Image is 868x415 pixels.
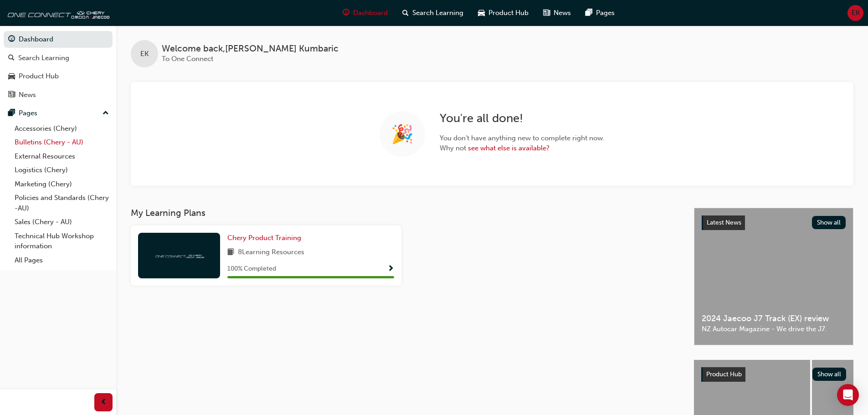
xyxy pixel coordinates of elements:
[812,368,847,381] button: Show all
[395,4,471,22] a: search-iconSearch Learning
[471,4,536,22] a: car-iconProduct Hub
[19,71,59,82] div: Product Hub
[701,367,846,382] a: Product HubShow all
[837,384,859,406] div: Open Intercom Messenger
[227,233,305,243] a: Chery Product Training
[353,8,388,18] span: Dashboard
[402,7,409,19] span: search-icon
[478,7,485,19] span: car-icon
[227,264,276,274] span: 100 % Completed
[694,208,853,345] a: Latest NewsShow all2024 Jaecoo J7 Track (EX) reviewNZ Autocar Magazine - We drive the J7.
[11,149,113,164] a: External Resources
[4,31,113,48] a: Dashboard
[11,191,113,215] a: Policies and Standards (Chery -AU)
[702,324,846,334] span: NZ Autocar Magazine - We drive the J7.
[387,263,394,275] button: Show Progress
[440,133,605,143] span: You don't have anything new to complete right now.
[707,219,741,226] span: Latest News
[536,4,578,22] a: news-iconNews
[162,44,339,54] span: Welcome back , [PERSON_NAME] Kumbaric
[238,247,304,258] span: 8 Learning Resources
[468,144,550,152] a: see what else is available?
[488,8,529,18] span: Product Hub
[18,53,69,63] div: Search Learning
[554,8,571,18] span: News
[8,54,15,62] span: search-icon
[8,36,15,44] span: guage-icon
[103,108,109,119] span: up-icon
[227,234,301,242] span: Chery Product Training
[162,55,213,63] span: To One Connect
[11,122,113,136] a: Accessories (Chery)
[5,4,109,22] img: oneconnect
[19,108,37,118] div: Pages
[11,163,113,177] a: Logistics (Chery)
[812,216,846,229] button: Show all
[543,7,550,19] span: news-icon
[11,135,113,149] a: Bulletins (Chery - AU)
[227,247,234,258] span: book-icon
[11,229,113,253] a: Technical Hub Workshop information
[391,129,414,139] span: 🎉
[706,370,742,378] span: Product Hub
[387,265,394,273] span: Show Progress
[11,215,113,229] a: Sales (Chery - AU)
[11,177,113,191] a: Marketing (Chery)
[140,49,149,59] span: EK
[154,251,204,260] img: oneconnect
[702,215,846,230] a: Latest NewsShow all
[335,4,395,22] a: guage-iconDashboard
[596,8,615,18] span: Pages
[4,87,113,103] a: News
[131,208,679,218] h3: My Learning Plans
[4,105,113,122] button: Pages
[100,397,107,408] span: prev-icon
[847,5,863,21] button: EK
[578,4,622,22] a: pages-iconPages
[4,29,113,105] button: DashboardSearch LearningProduct HubNews
[343,7,349,19] span: guage-icon
[440,143,605,154] span: Why not
[852,8,860,18] span: EK
[11,253,113,267] a: All Pages
[8,109,15,118] span: pages-icon
[4,50,113,67] a: Search Learning
[8,91,15,99] span: news-icon
[440,111,605,126] h2: You're all done!
[586,7,592,19] span: pages-icon
[19,90,36,100] div: News
[702,313,846,324] span: 2024 Jaecoo J7 Track (EX) review
[4,68,113,85] a: Product Hub
[8,72,15,81] span: car-icon
[412,8,463,18] span: Search Learning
